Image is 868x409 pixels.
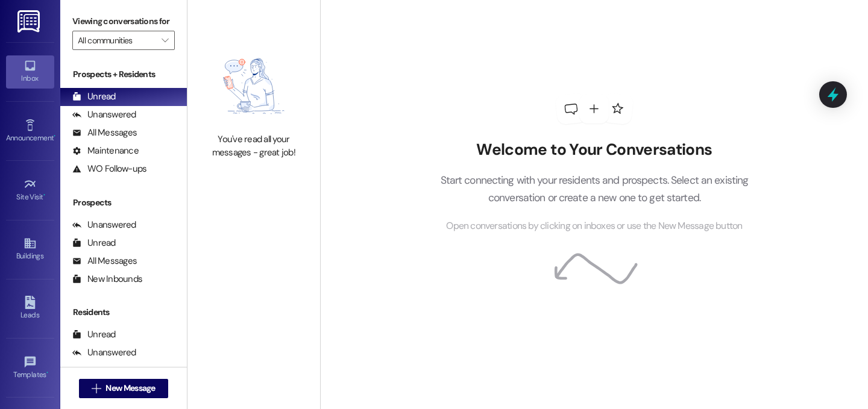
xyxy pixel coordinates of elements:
i:  [162,36,168,45]
a: Buildings [6,233,54,266]
div: Prospects [60,196,187,209]
span: New Message [105,382,155,395]
div: Unanswered [72,346,136,359]
a: Site Visit • [6,174,54,207]
input: All communities [78,31,156,50]
a: Leads [6,292,54,325]
p: Start connecting with your residents and prospects. Select an existing conversation or create a n... [422,172,767,206]
span: Open conversations by clicking on inboxes or use the New Message button [446,219,742,234]
a: Templates • [6,352,54,384]
div: All Messages [72,255,137,267]
h2: Welcome to Your Conversations [422,140,767,160]
div: WO Follow-ups [72,163,146,175]
span: • [54,132,55,140]
span: • [46,369,48,377]
div: Residents [60,306,187,319]
img: ResiDesk Logo [17,10,42,33]
span: • [43,191,45,199]
div: Unread [72,90,116,103]
a: Inbox [6,55,54,88]
div: Unread [72,328,116,341]
label: Viewing conversations for [72,12,175,31]
div: Unanswered [72,108,136,121]
div: All Messages [72,126,137,139]
div: Maintenance [72,145,139,157]
div: You've read all your messages - great job! [201,133,307,159]
div: New Inbounds [72,273,142,286]
div: All Messages [72,364,137,377]
i:  [92,384,101,393]
img: empty-state [201,45,307,127]
div: Unanswered [72,219,136,231]
div: Prospects + Residents [60,68,187,81]
div: Unread [72,237,116,249]
button: New Message [79,379,168,398]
